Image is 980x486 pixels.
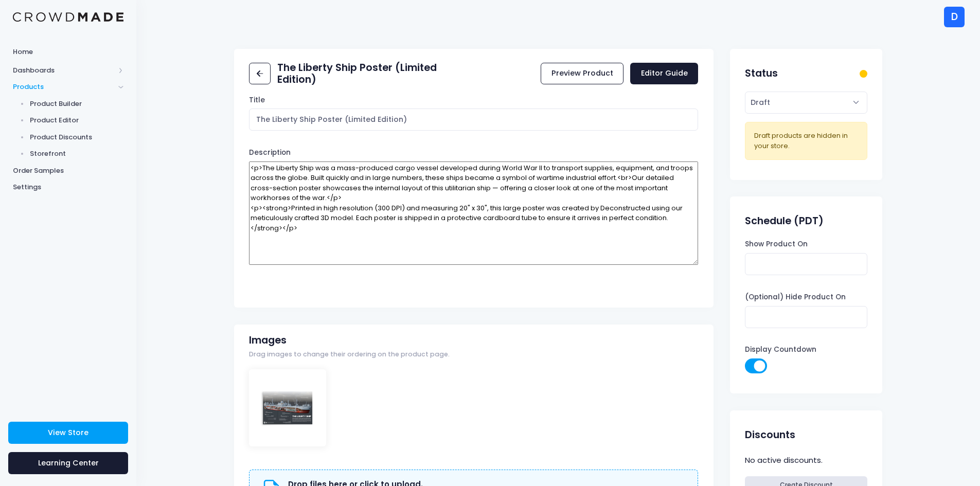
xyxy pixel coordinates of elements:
span: Order Samples [13,166,123,176]
a: Learning Center [8,452,128,474]
span: Storefront [30,149,124,159]
span: View Store [48,427,88,438]
h2: Schedule (PDT) [745,215,824,227]
h2: Discounts [745,429,795,441]
span: Products [13,82,115,92]
textarea: <p>The Liberty Ship was a mass-produced cargo vessel developed during World War II to transport s... [249,161,698,265]
h2: The Liberty Ship Poster (Limited Edition) [277,62,474,86]
label: Show Product On [745,239,808,249]
div: D [944,7,965,27]
span: Dashboards [13,65,115,76]
span: Product Editor [30,115,124,125]
label: Description [249,148,291,158]
a: Preview Product [541,63,623,85]
label: (Optional) Hide Product On [745,292,846,302]
a: Editor Guide [630,63,698,85]
span: Product Discounts [30,132,124,142]
h2: Status [745,67,778,79]
label: Title [249,95,265,105]
span: Product Builder [30,99,124,109]
h2: Images [249,334,287,346]
span: Settings [13,182,123,192]
div: No active discounts. [745,453,867,468]
span: Home [13,47,123,57]
div: Draft products are hidden in your store. [754,131,859,151]
span: Learning Center [38,458,99,468]
span: Drag images to change their ordering on the product page. [249,350,450,359]
label: Display Countdown [745,345,816,355]
img: Logo [13,12,123,22]
a: View Store [8,422,128,444]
